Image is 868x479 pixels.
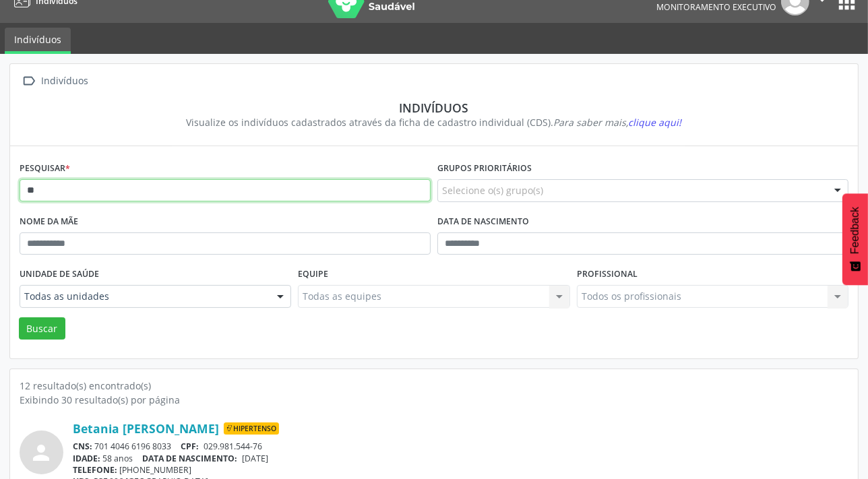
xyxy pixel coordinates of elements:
span: CNS: [73,441,92,452]
label: Data de nascimento [437,212,529,232]
span: CPF: [181,441,199,452]
span: Todas as unidades [24,290,263,303]
i:  [20,71,39,91]
span: Selecione o(s) grupo(s) [442,183,543,197]
div: [PHONE_NUMBER] [73,464,848,476]
span: TELEFONE: [73,464,117,476]
div: 58 anos [73,453,848,464]
i: Para saber mais, [554,116,682,129]
label: Grupos prioritários [437,158,532,179]
label: Pesquisar [20,158,70,179]
span: 029.981.544-76 [204,441,262,452]
a: Indivíduos [5,28,71,54]
div: Exibindo 30 resultado(s) por página [20,393,848,407]
div: Visualize os indivíduos cadastrados através da ficha de cadastro individual (CDS). [29,115,839,129]
span: [DATE] [242,453,268,464]
span: DATA DE NASCIMENTO: [143,453,238,464]
span: Feedback [849,207,861,254]
div: Indivíduos [29,100,839,115]
a:  Indivíduos [20,71,91,91]
button: Buscar [19,317,65,340]
span: IDADE: [73,453,100,464]
div: 701 4046 6196 8033 [73,441,848,452]
span: Hipertenso [224,422,279,435]
label: Unidade de saúde [20,264,99,285]
button: Feedback - Mostrar pesquisa [842,193,868,285]
div: Indivíduos [39,71,91,91]
div: 12 resultado(s) encontrado(s) [20,379,848,393]
label: Nome da mãe [20,212,78,232]
label: Profissional [577,264,638,285]
span: clique aqui! [629,116,682,129]
span: Monitoramento Executivo [656,1,776,13]
label: Equipe [298,264,328,285]
a: Betania [PERSON_NAME] [73,421,219,436]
